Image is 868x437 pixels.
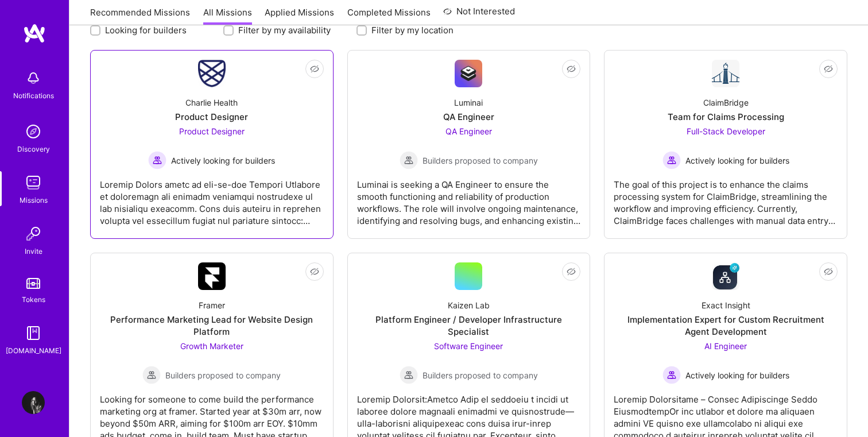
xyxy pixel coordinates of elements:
a: Not Interested [443,5,515,25]
div: Luminai is seeking a QA Engineer to ensure the smooth functioning and reliability of production w... [357,169,581,227]
img: discovery [22,120,45,143]
span: Growth Marketer [180,341,243,351]
img: User Avatar [22,391,45,414]
div: Luminai [454,96,483,109]
img: Builders proposed to company [142,366,161,384]
div: Product Designer [175,111,248,123]
span: Actively looking for builders [685,369,789,381]
label: Filter by my availability [238,24,331,36]
div: Team for Claims Processing [668,111,784,123]
img: Company Logo [455,60,482,87]
img: Actively looking for builders [662,151,681,169]
img: Company Logo [198,60,226,87]
div: QA Engineer [443,111,494,123]
span: AI Engineer [704,341,747,351]
div: Discovery [17,143,50,155]
label: Looking for builders [105,24,187,36]
img: Invite [22,222,45,245]
a: Recommended Missions [90,6,190,25]
div: Charlie Health [185,96,238,109]
img: Company Logo [198,262,226,290]
div: The goal of this project is to enhance the claims processing system for ClaimBridge, streamlining... [614,169,838,227]
div: Implementation Expert for Custom Recruitment Agent Development [614,314,838,338]
span: Builders proposed to company [165,369,281,381]
span: Actively looking for builders [685,154,789,167]
img: tokens [26,278,40,289]
img: teamwork [22,171,45,194]
div: Loremip Dolors ametc ad eli-se-doe Tempori Utlabore et doloremagn ali enimadm veniamqui nostrudex... [100,169,324,227]
img: guide book [22,322,45,345]
img: Company Logo [712,262,739,290]
div: Performance Marketing Lead for Website Design Platform [100,314,324,338]
img: Builders proposed to company [400,366,418,384]
img: logo [23,23,46,44]
i: icon EyeClosed [310,267,319,276]
img: Actively looking for builders [662,366,681,384]
a: Applied Missions [265,6,334,25]
div: Framer [199,299,225,311]
span: Builders proposed to company [423,369,538,381]
img: Company Logo [712,60,739,87]
div: Tokens [22,293,45,305]
div: Missions [20,194,48,206]
span: Product Designer [179,126,245,136]
i: icon EyeClosed [310,64,319,74]
div: Kaizen Lab [448,299,490,311]
span: Builders proposed to company [423,154,538,167]
img: Actively looking for builders [148,151,166,169]
i: icon EyeClosed [567,267,576,276]
a: Completed Missions [347,6,431,25]
img: bell [22,67,45,90]
i: icon EyeClosed [824,267,833,276]
div: Invite [25,245,42,257]
span: Software Engineer [434,341,503,351]
div: Notifications [13,90,54,102]
i: icon EyeClosed [567,64,576,74]
div: Platform Engineer / Developer Infrastructure Specialist [357,314,581,338]
span: Full-Stack Developer [687,126,765,136]
a: All Missions [203,6,252,25]
label: Filter by my location [371,24,454,36]
i: icon EyeClosed [824,64,833,74]
div: ClaimBridge [703,96,749,109]
div: Exact Insight [702,299,750,311]
div: [DOMAIN_NAME] [6,345,61,357]
span: QA Engineer [445,126,492,136]
span: Actively looking for builders [171,154,275,167]
img: Builders proposed to company [400,151,418,169]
